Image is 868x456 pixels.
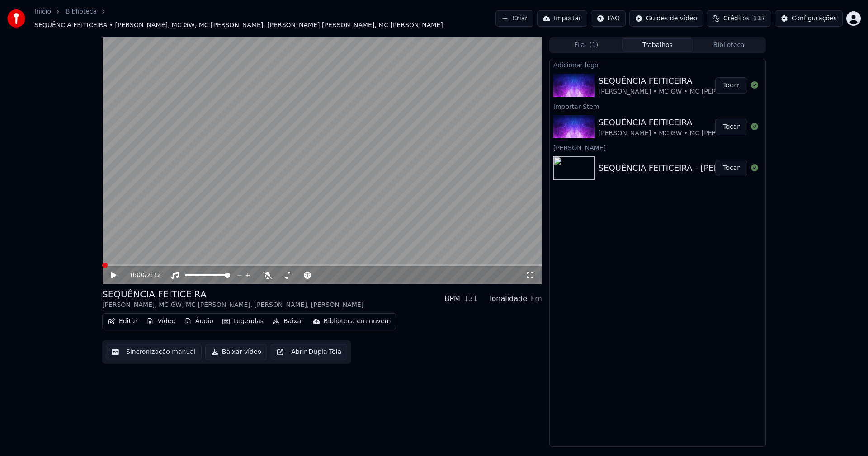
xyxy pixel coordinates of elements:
button: Vídeo [143,315,179,328]
button: Tocar [715,160,747,176]
span: SEQUÊNCIA FEITICEIRA • [PERSON_NAME], MC GW, MC [PERSON_NAME], [PERSON_NAME] [PERSON_NAME], MC [P... [34,21,443,30]
button: Editar [104,315,141,328]
button: Abrir Dupla Tela [271,344,347,360]
div: BPM [444,293,460,304]
span: 0:00 [131,271,145,280]
span: Créditos [723,14,750,23]
button: Legendas [219,315,267,328]
div: [PERSON_NAME] [550,142,765,153]
button: Fila [551,38,622,52]
button: Configurações [775,10,843,27]
div: [PERSON_NAME] • MC GW • MC [PERSON_NAME] do CN • MC Jhey • MC Nito VOZ [599,87,856,96]
a: Início [34,7,51,16]
span: 2:12 [147,271,161,280]
div: [PERSON_NAME], MC GW, MC [PERSON_NAME], [PERSON_NAME], [PERSON_NAME] [102,301,363,310]
img: youka [7,9,25,28]
button: Tocar [715,77,747,94]
div: 131 [464,293,478,304]
div: Tonalidade [488,293,527,304]
button: Criar [495,10,533,27]
div: SEQUÊNCIA FEITICEIRA [599,75,856,87]
button: Áudio [181,315,217,328]
div: Biblioteca em nuvem [324,317,391,326]
div: [PERSON_NAME] • MC GW • MC [PERSON_NAME] do CN • MC Jhey • MC Nito VOZ [599,129,856,138]
button: Tocar [715,119,747,135]
button: Importar [537,10,587,27]
button: Trabalhos [622,38,693,52]
span: ( 1 ) [589,41,598,50]
div: Importar Stem [550,101,765,112]
a: Biblioteca [66,7,97,16]
nav: breadcrumb [34,7,495,30]
div: Fm [531,293,542,304]
button: FAQ [591,10,626,27]
button: Biblioteca [693,38,764,52]
button: Sincronização manual [106,344,202,360]
div: SEQUÊNCIA FEITICEIRA [102,288,363,301]
button: Baixar [269,315,307,328]
div: / [131,271,152,280]
div: SEQUÊNCIA FEITICEIRA [599,116,856,129]
button: Créditos137 [707,10,771,27]
button: Guides de vídeo [629,10,703,27]
button: Baixar vídeo [205,344,267,360]
div: Adicionar logo [550,59,765,70]
span: 137 [753,14,765,23]
div: Configurações [792,14,837,23]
